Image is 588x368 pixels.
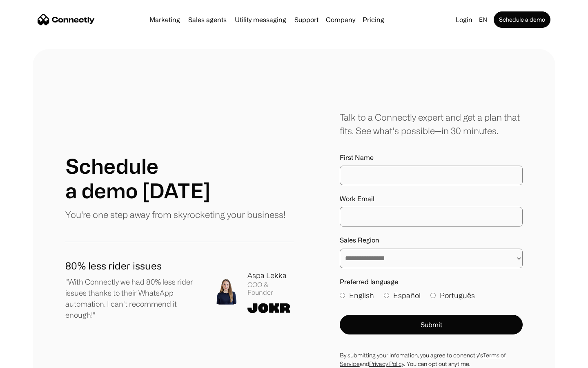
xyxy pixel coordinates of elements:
input: Español [384,293,389,298]
label: Español [384,290,421,301]
label: First Name [340,154,523,162]
a: Privacy Policy [369,361,404,367]
input: English [340,293,345,298]
div: Company [326,14,355,25]
a: Utility messaging [232,16,290,23]
a: Marketing [146,16,183,23]
button: Submit [340,315,523,334]
a: Pricing [359,16,388,23]
label: Sales Region [340,236,523,244]
ul: Language list [16,354,49,365]
label: Preferred language [340,278,523,286]
a: Schedule a demo [494,11,550,28]
a: Terms of Service [340,352,506,367]
a: Login [452,14,476,25]
p: You're one step away from skyrocketing your business! [65,208,285,221]
p: "With Connectly we had 80% less rider issues thanks to their WhatsApp automation. I can't recomme... [65,276,200,321]
div: COO & Founder [247,281,294,296]
div: Aspa Lekka [247,270,294,281]
label: Work Email [340,195,523,203]
h1: Schedule a demo [DATE] [65,154,210,203]
aside: Language selected: English [8,353,49,365]
h1: 80% less rider issues [65,258,200,273]
label: English [340,290,374,301]
a: Support [291,16,322,23]
label: Português [430,290,475,301]
div: Talk to a Connectly expert and get a plan that fits. See what’s possible—in 30 minutes. [340,110,523,137]
div: By submitting your infomation, you agree to conenctly’s and . You can opt out anytime. [340,351,523,368]
a: Sales agents [185,16,230,23]
input: Português [430,293,436,298]
div: en [479,14,487,25]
